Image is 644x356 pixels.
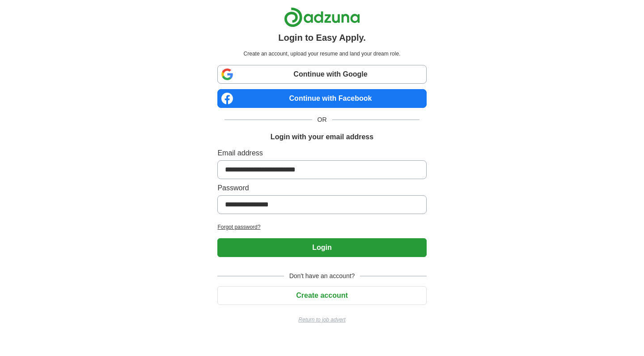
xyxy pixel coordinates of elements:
label: Email address [217,148,426,159]
img: Adzuna logo [284,7,360,27]
h1: Login to Easy Apply. [278,31,366,44]
label: Password [217,183,426,193]
a: Forgot password? [217,223,426,231]
button: Login [217,238,426,257]
p: Create an account, upload your resume and land your dream role. [219,50,424,58]
a: Continue with Google [217,65,426,84]
a: Create account [217,292,426,299]
button: Create account [217,286,426,305]
h1: Login with your email address [271,132,373,142]
a: Return to job advert [217,316,426,324]
span: OR [312,115,332,124]
a: Continue with Facebook [217,89,426,108]
span: Don't have an account? [284,271,360,281]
